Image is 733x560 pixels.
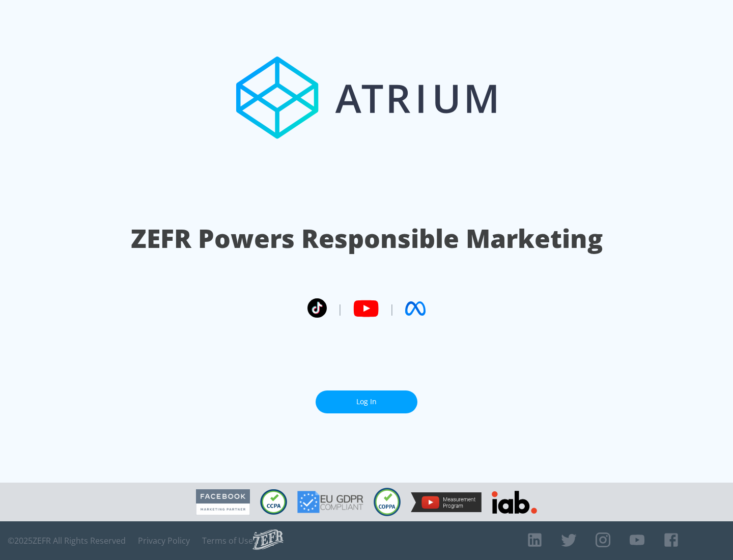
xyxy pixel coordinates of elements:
span: | [337,301,343,316]
h1: ZEFR Powers Responsible Marketing [131,221,603,256]
img: GDPR Compliant [297,491,363,513]
a: Privacy Policy [138,536,190,546]
a: Log In [316,390,417,413]
span: | [389,301,395,316]
img: CCPA Compliant [260,489,287,515]
img: YouTube Measurement Program [411,492,482,512]
img: Facebook Marketing Partner [196,489,250,515]
img: COPPA Compliant [374,488,401,516]
img: IAB [492,491,537,514]
a: Terms of Use [202,536,253,546]
span: © 2025 ZEFR All Rights Reserved [8,536,126,546]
